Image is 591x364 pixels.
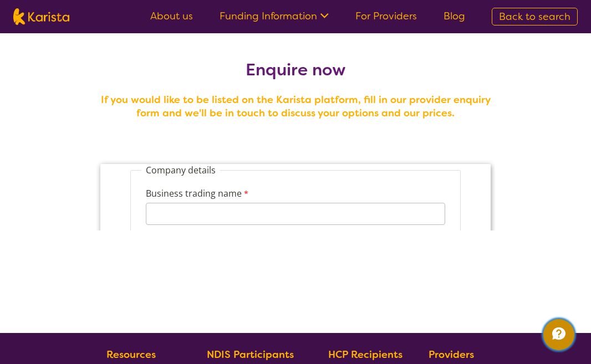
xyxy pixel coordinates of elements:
legend: Company details [45,17,124,29]
a: Funding Information [220,9,329,23]
label: Business trading name [50,39,155,55]
b: Providers [429,348,474,361]
h4: If you would like to be listed on the Karista platform, fill in our provider enquiry form and we'... [96,93,495,120]
button: Channel Menu [543,319,574,350]
h2: Enquire now [96,60,495,80]
a: About us [150,9,193,23]
span: Back to search [499,10,570,23]
a: Blog [444,9,465,23]
b: HCP Recipients [328,348,403,361]
a: Back to search [492,8,578,25]
b: NDIS Participants [207,348,294,361]
img: Karista logo [13,8,69,25]
b: Resources [106,348,156,361]
a: For Providers [355,9,417,23]
input: Business trading name [50,55,349,78]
